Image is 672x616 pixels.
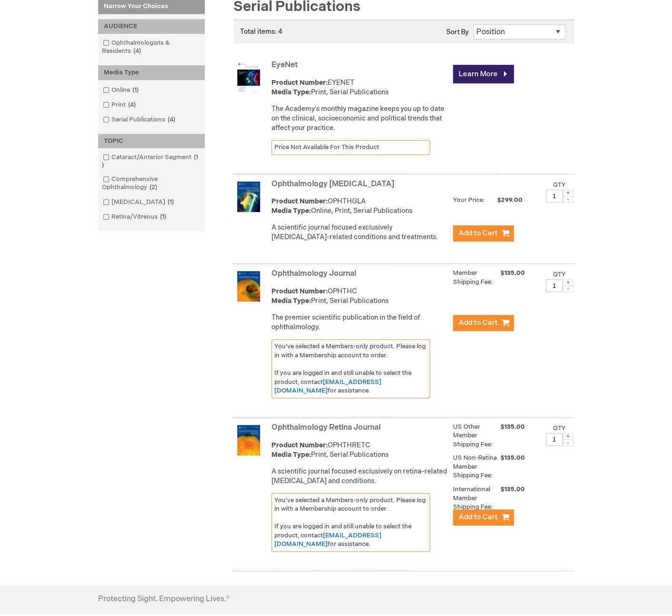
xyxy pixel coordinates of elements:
span: Add to Cart [459,318,498,327]
a: Ophthalmology Retina Journal [271,423,381,432]
div: A scientific journal focused exclusively [MEDICAL_DATA]-related conditions and treatments. [271,223,448,242]
a: [MEDICAL_DATA]1 [100,198,178,207]
a: Retina/Vitreous1 [100,212,170,222]
a: [EMAIL_ADDRESS][DOMAIN_NAME] [274,378,381,395]
a: Cataract/Anterior Segment1 [100,153,202,170]
div: The premier scientific publication in the field of ophthalmology. [271,313,448,332]
div: OPHTHRETC Print, Serial Publications [271,441,448,460]
span: 2 [147,183,160,191]
div: Price Not Available For This Product [271,140,431,155]
strong: US Non-Retina Member Shipping Fee: [453,454,497,479]
img: Ophthalmology Retina Journal [233,425,264,455]
div: You've selected a Members-only product. Please log in with a Membership account to order. If you ... [271,339,431,398]
img: Ophthalmology Journal [233,271,264,302]
div: OPHTHC Print, Serial Publications [271,287,448,306]
input: Qty [546,433,563,446]
strong: Your Price: [453,196,485,204]
a: Comprehensive Ophthalmology2 [100,175,202,192]
div: A scientific journal focused exclusively on retina-related [MEDICAL_DATA] and conditions. [271,467,448,486]
div: TOPIC [98,134,205,149]
a: Ophthalmology [MEDICAL_DATA] [271,180,394,189]
div: You've selected a Members-only product. Please log in with a Membership account to order. If you ... [271,493,431,552]
span: 1 [102,153,198,169]
button: Add to Cart [453,509,514,525]
button: Add to Cart [453,225,514,242]
label: Sort By [446,28,469,36]
span: Add to Cart [459,513,498,522]
a: Ophthalmologists & Residents4 [100,39,202,56]
label: Qty [553,271,566,278]
span: 1 [165,198,176,206]
strong: Media Type: [271,451,311,459]
div: The Academy's monthly magazine keeps you up to date on the clinical, socioeconomic and political ... [271,104,448,133]
a: Learn More [453,65,514,83]
div: AUDIENCE [98,19,205,34]
input: Qty [546,279,563,292]
input: Qty [546,190,563,202]
span: $299.00 [486,196,524,204]
span: Total items: 4 [240,28,282,36]
div: OPHTHGLA Online, Print, Serial Publications [271,197,448,216]
strong: Member Shipping Fee: [453,269,493,286]
div: Media Type [98,65,205,80]
a: Serial Publications4 [100,115,179,124]
strong: Media Type: [271,297,311,305]
label: Qty [553,424,566,432]
strong: International Member Shipping Fee: [453,485,493,511]
img: Ophthalmology Glaucoma [233,182,264,212]
a: Online1 [100,86,142,95]
span: 1 [130,86,141,94]
span: $135.00 [501,454,526,463]
strong: Media Type: [271,207,311,215]
strong: Media Type: [271,88,311,96]
strong: Product Number: [271,287,328,295]
span: 4 [165,116,178,123]
a: [EMAIL_ADDRESS][DOMAIN_NAME] [274,532,381,548]
strong: Product Number: [271,441,328,449]
label: Qty [553,181,566,189]
strong: Product Number: [271,79,328,87]
span: Add to Cart [459,229,498,238]
span: $135.00 [501,269,526,278]
span: $135.00 [501,485,526,494]
div: EYENET Print, Serial Publications [271,78,448,97]
img: EyeNet [233,62,264,93]
a: Ophthalmology Journal [271,269,356,278]
span: $135.00 [501,423,526,432]
strong: Product Number: [271,197,328,205]
span: 4 [126,101,138,109]
a: EyeNet [271,61,298,70]
a: Print4 [100,101,140,110]
span: 4 [131,47,143,55]
strong: US Other Member Shipping Fee: [453,423,493,448]
button: Add to Cart [453,315,514,331]
span: 1 [158,213,169,221]
h4: Protecting Sight. Empowering Lives.® [98,595,230,604]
